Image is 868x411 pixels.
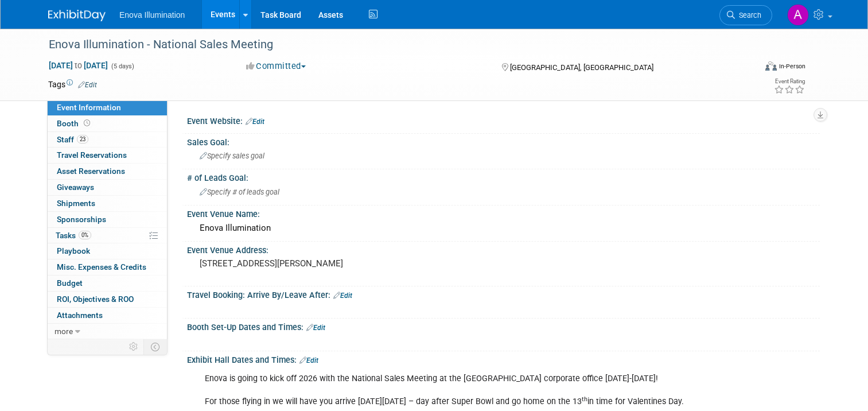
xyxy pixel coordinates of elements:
[77,135,88,144] span: 23
[48,164,167,179] a: Asset Reservations
[48,196,167,211] a: Shipments
[246,118,264,126] a: Edit
[187,351,820,366] div: Exhibit Hall Dates and Times:
[48,292,167,307] a: ROI, Objectives & ROO
[196,219,811,237] div: Enova Illumination
[57,294,134,304] span: ROI, Objectives & ROO
[57,166,125,176] span: Asset Reservations
[694,60,805,77] div: Event Format
[774,79,805,84] div: Event Rating
[48,148,167,163] a: Travel Reservations
[510,63,653,72] span: [GEOGRAPHIC_DATA], [GEOGRAPHIC_DATA]
[48,10,106,21] img: ExhibitDay
[200,258,438,269] pre: [STREET_ADDRESS][PERSON_NAME]
[144,339,168,354] td: Toggle Event Tabs
[81,119,92,127] span: Booth not reserved yet
[187,134,820,148] div: Sales Goal:
[735,11,761,20] span: Search
[333,292,352,300] a: Edit
[57,278,83,288] span: Budget
[765,61,777,71] img: Format-Inperson.png
[57,262,146,272] span: Misc. Expenses & Credits
[200,152,264,160] span: Specify sales goal
[48,276,167,291] a: Budget
[48,132,167,148] a: Staff23
[57,150,127,160] span: Travel Reservations
[48,228,167,243] a: Tasks0%
[119,10,185,20] span: Enova Illumination
[45,34,741,55] div: Enova Illumination - National Sales Meeting
[187,319,820,334] div: Booth Set-Up Dates and Times:
[299,356,318,365] a: Edit
[79,231,91,239] span: 0%
[306,324,325,332] a: Edit
[187,169,820,184] div: # of Leads Goal:
[187,205,820,220] div: Event Venue Name:
[187,286,820,301] div: Travel Booking: Arrive By/Leave After:
[110,63,134,70] span: (5 days)
[779,62,805,71] div: In-Person
[719,5,772,25] a: Search
[48,243,167,259] a: Playbook
[48,79,97,90] td: Tags
[48,180,167,195] a: Giveaways
[48,259,167,275] a: Misc. Expenses & Credits
[57,183,94,192] span: Giveaways
[787,4,809,26] img: Andrea Miller
[187,242,820,256] div: Event Venue Address:
[57,215,106,224] span: Sponsorships
[57,311,103,320] span: Attachments
[56,231,91,240] span: Tasks
[48,212,167,227] a: Sponsorships
[73,61,84,70] span: to
[242,60,310,72] button: Committed
[200,188,279,196] span: Specify # of leads goal
[55,327,73,336] span: more
[187,113,820,127] div: Event Website:
[57,199,95,208] span: Shipments
[582,396,587,403] sup: th
[48,116,167,131] a: Booth
[78,81,97,89] a: Edit
[57,119,92,128] span: Booth
[57,246,90,255] span: Playbook
[48,100,167,115] a: Event Information
[48,308,167,323] a: Attachments
[48,60,108,71] span: [DATE] [DATE]
[57,103,121,112] span: Event Information
[57,135,88,144] span: Staff
[124,339,144,354] td: Personalize Event Tab Strip
[48,324,167,339] a: more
